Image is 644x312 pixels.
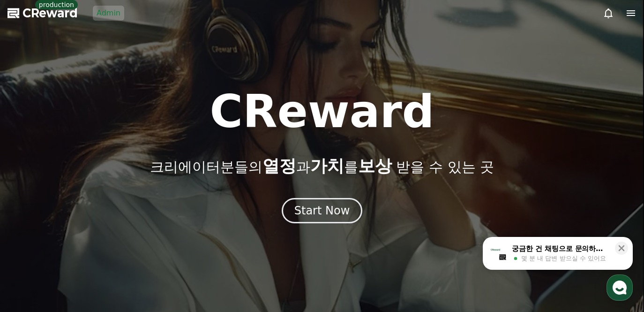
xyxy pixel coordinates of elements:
a: CReward [7,6,78,21]
span: 열정 [262,156,296,175]
a: Admin [93,6,124,21]
button: Start Now [282,198,363,223]
h1: CReward [210,89,434,134]
span: 가치 [310,156,344,175]
span: 보상 [358,156,392,175]
a: Start Now [282,207,363,216]
p: 크리에이터분들의 과 를 받을 수 있는 곳 [150,157,494,175]
div: Start Now [294,203,350,218]
span: CReward [22,6,78,21]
